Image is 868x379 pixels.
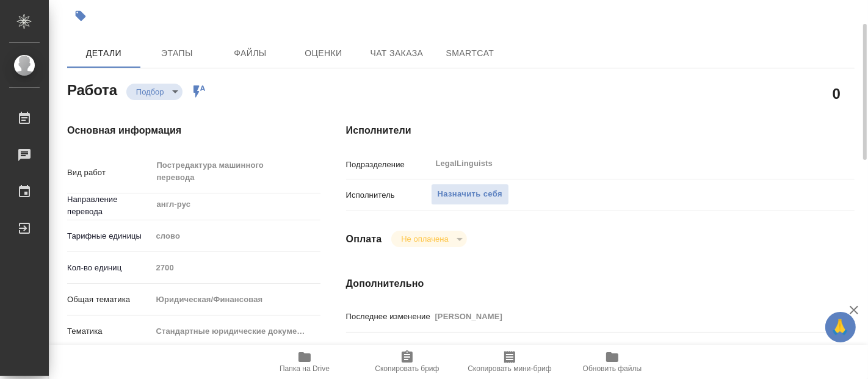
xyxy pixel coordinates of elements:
input: Пустое поле [151,259,320,276]
span: Скопировать мини-бриф [468,364,551,373]
span: Скопировать бриф [375,364,439,373]
span: Этапы [148,46,206,61]
p: Тарифные единицы [67,230,151,242]
span: Папка на Drive [280,364,330,373]
button: Скопировать мини-бриф [458,345,561,379]
div: Подбор [391,231,466,247]
h2: Работа [67,78,117,100]
span: Оценки [294,46,353,61]
h4: Оплата [346,232,382,247]
button: Подбор [132,87,168,97]
p: Общая тематика [67,294,151,306]
p: Подразделение [346,159,431,171]
p: Вид работ [67,167,151,179]
span: SmartCat [441,46,499,61]
span: Чат заказа [367,46,426,61]
button: Добавить тэг [67,2,94,29]
h4: Исполнители [346,123,855,138]
button: Не оплачена [397,234,452,244]
span: Детали [74,46,133,61]
input: Пустое поле [431,308,812,325]
p: Последнее изменение [346,311,431,323]
span: Файлы [221,46,280,61]
div: Подбор [126,84,183,100]
div: Стандартные юридические документы, договоры, уставы [151,321,320,342]
div: слово [151,226,320,247]
span: 🙏 [830,314,851,340]
p: Исполнитель [346,189,431,201]
h4: Основная информация [67,123,297,138]
p: Направление перевода [67,193,151,218]
p: Тематика [67,325,151,337]
button: Обновить файлы [561,345,664,379]
span: Назначить себя [438,187,502,201]
button: Назначить себя [431,184,509,205]
p: Кол-во единиц [67,262,151,274]
h4: Дополнительно [346,276,855,291]
button: Скопировать бриф [356,345,458,379]
div: Юридическая/Финансовая [151,289,320,310]
h2: 0 [833,83,841,104]
button: 🙏 [825,312,856,342]
span: Обновить файлы [583,364,642,373]
button: Папка на Drive [253,345,356,379]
